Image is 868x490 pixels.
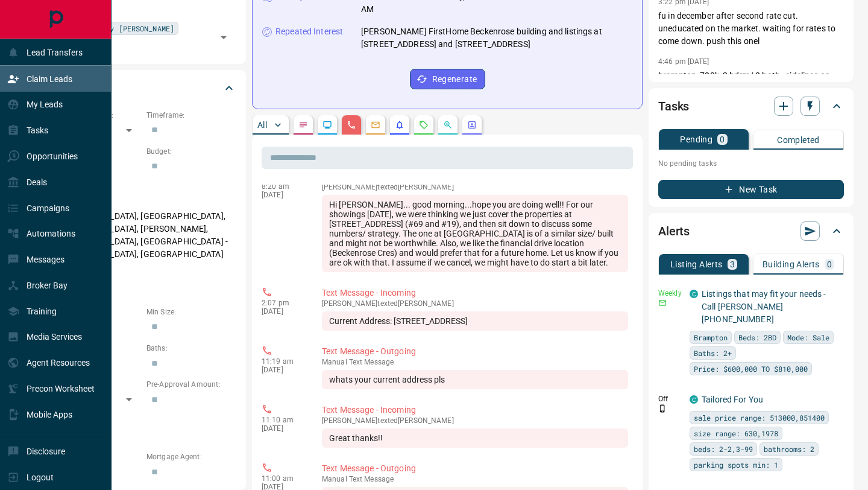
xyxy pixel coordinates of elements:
[58,22,174,34] span: reassigned by [PERSON_NAME]
[764,443,814,455] span: bathrooms: 2
[51,415,236,426] p: Credit Score:
[322,345,628,358] p: Text Message - Outgoing
[763,260,820,269] p: Building Alerts
[275,25,343,38] p: Repeated Interest
[146,343,236,354] p: Baths:
[262,424,304,433] p: [DATE]
[694,443,753,455] span: beds: 2-2,3-99
[694,347,732,359] span: Baths: 2+
[51,196,236,206] p: Areas Searched:
[51,206,236,264] p: [GEOGRAPHIC_DATA], [GEOGRAPHIC_DATA], [GEOGRAPHIC_DATA], [PERSON_NAME], [GEOGRAPHIC_DATA], [GEOGR...
[146,451,236,462] p: Mortgage Agent:
[720,135,725,144] p: 0
[262,299,304,307] p: 2:07 pm
[690,290,698,298] div: condos.ca
[322,475,628,483] p: Text Message
[670,260,723,269] p: Listing Alerts
[419,120,429,130] svg: Requests
[146,110,236,121] p: Timeframe:
[146,146,236,157] p: Budget:
[658,69,844,107] p: brampton, 700k, 2 bdrm/ 2 bath , sidelines as unaffordable right now with high rates and high pri...
[322,183,628,191] p: [PERSON_NAME] texted [PERSON_NAME]
[694,363,808,375] span: Price: $600,000 TO $810,000
[467,120,477,130] svg: Agent Actions
[680,135,712,144] p: Pending
[658,97,689,116] h2: Tasks
[658,180,844,199] button: New Task
[257,121,267,129] p: All
[322,299,628,308] p: [PERSON_NAME] texted [PERSON_NAME]
[658,404,667,413] svg: Push Notification Only
[827,260,832,269] p: 0
[262,307,304,316] p: [DATE]
[730,260,735,269] p: 3
[322,416,628,425] p: [PERSON_NAME] texted [PERSON_NAME]
[361,25,632,51] p: [PERSON_NAME] FirstHome Beckenrose building and listings at [STREET_ADDRESS] and [STREET_ADDRESS]
[262,366,304,374] p: [DATE]
[371,120,380,130] svg: Emails
[322,358,347,366] span: manual
[262,357,304,366] p: 11:19 am
[694,427,778,439] span: size range: 630,1978
[702,395,763,404] a: Tailored For You
[322,404,628,416] p: Text Message - Incoming
[777,136,820,144] p: Completed
[322,370,628,389] div: whats your current address pls
[702,289,826,324] a: Listings that may fit your needs - Call [PERSON_NAME] [PHONE_NUMBER]
[51,270,236,281] p: Motivation:
[658,221,690,241] h2: Alerts
[443,120,453,130] svg: Opportunities
[395,120,404,130] svg: Listing Alerts
[262,182,304,191] p: 8:20 am
[322,475,347,483] span: manual
[262,191,304,199] p: [DATE]
[51,74,236,103] div: Criteria
[658,299,667,307] svg: Email
[690,395,698,404] div: condos.ca
[215,29,232,46] button: Open
[322,428,628,448] div: Great thanks!!
[658,92,844,121] div: Tasks
[658,288,682,299] p: Weekly
[322,462,628,475] p: Text Message - Outgoing
[658,217,844,246] div: Alerts
[694,412,825,424] span: sale price range: 513000,851400
[347,120,356,130] svg: Calls
[658,57,709,66] p: 4:46 pm [DATE]
[658,10,844,48] p: fu in december after second rate cut. uneducated on the market. waiting for rates to come down. p...
[694,459,778,471] span: parking spots min: 1
[738,331,776,343] span: Beds: 2BD
[322,120,332,130] svg: Lead Browsing Activity
[262,416,304,424] p: 11:10 am
[262,474,304,483] p: 11:00 am
[658,154,844,173] p: No pending tasks
[322,195,628,272] div: Hi [PERSON_NAME]... good morning...hope you are doing well!! For our showings [DATE], we were thi...
[410,69,485,89] button: Regenerate
[322,311,628,331] div: Current Address: [STREET_ADDRESS]
[322,287,628,299] p: Text Message - Incoming
[298,120,308,130] svg: Notes
[146,307,236,317] p: Min Size:
[658,393,682,404] p: Off
[322,358,628,366] p: Text Message
[146,379,236,390] p: Pre-Approval Amount:
[694,331,728,343] span: Brampton
[787,331,829,343] span: Mode: Sale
